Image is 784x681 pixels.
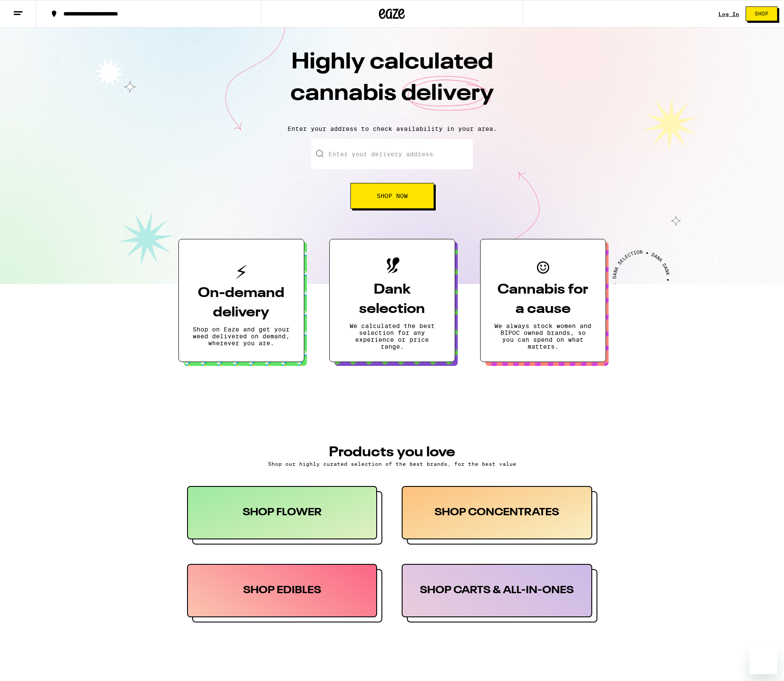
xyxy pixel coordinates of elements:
button: SHOP EDIBLES [187,564,383,622]
h3: Dank selection [344,280,441,319]
p: Shop on Eaze and get your weed delivered on demand, wherever you are. [193,326,290,347]
span: Shop [755,11,768,16]
p: Enter your address to check availability in your area. [9,125,775,132]
span: Shop Now [377,193,408,199]
button: Shop Now [350,183,434,209]
button: Cannabis for a causeWe always stock women and BIPOC owned brands, so you can spend on what matters. [480,239,606,362]
div: SHOP CARTS & ALL-IN-ONES [402,564,592,617]
button: Shop [746,6,778,21]
div: SHOP EDIBLES [187,564,378,617]
button: SHOP FLOWER [187,486,383,545]
p: We calculated the best selection for any experience or price range. [344,322,441,350]
h1: Highly calculated cannabis delivery [241,47,543,118]
input: Enter your delivery address [311,139,473,169]
button: On-demand deliveryShop on Eaze and get your weed delivered on demand, wherever you are. [178,239,304,362]
p: Shop our highly curated selection of the best brands, for the best value [187,461,597,467]
h3: Cannabis for a cause [494,280,592,319]
a: Log In [718,11,739,17]
div: SHOP FLOWER [187,486,378,539]
iframe: Button to launch messaging window [750,647,777,674]
h3: On-demand delivery [193,284,290,322]
a: Shop [739,6,784,21]
p: We always stock women and BIPOC owned brands, so you can spend on what matters. [494,322,592,350]
button: Dank selectionWe calculated the best selection for any experience or price range. [329,239,455,362]
h3: PRODUCTS YOU LOVE [187,446,597,459]
div: SHOP CONCENTRATES [402,486,592,539]
button: SHOP CONCENTRATES [402,486,597,545]
button: SHOP CARTS & ALL-IN-ONES [402,564,597,622]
